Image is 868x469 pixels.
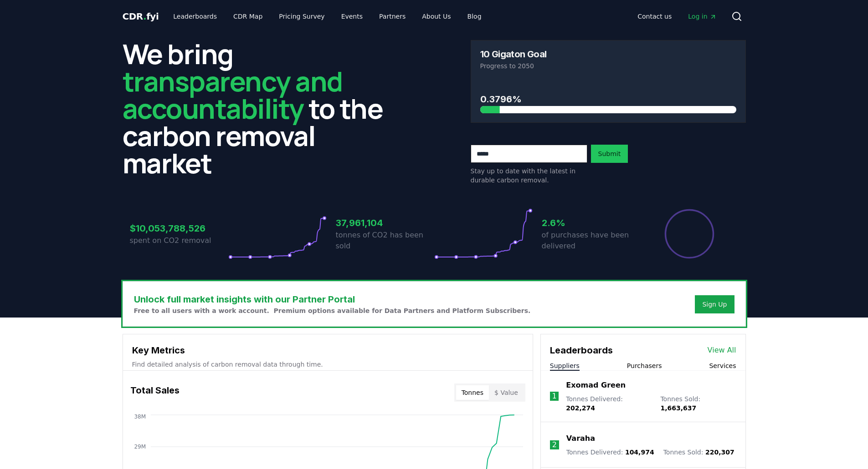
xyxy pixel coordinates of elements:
span: 202,274 [566,404,595,412]
span: CDR fyi [123,11,159,22]
h3: Key Metrics [132,343,524,357]
p: spent on CO2 removal [130,235,228,246]
tspan: 38M [134,414,146,420]
p: Tonnes Delivered : [566,394,651,413]
p: Stay up to date with the latest in durable carbon removal. [471,166,587,185]
a: About Us [415,8,458,25]
h3: Leaderboards [550,343,613,357]
a: Events [334,8,370,25]
span: 1,663,637 [660,404,696,412]
p: 2 [552,439,557,450]
p: Progress to 2050 [480,61,736,71]
span: 104,974 [625,449,654,456]
button: Tonnes [456,385,489,400]
p: Tonnes Sold : [663,448,734,457]
button: $ Value [489,385,524,400]
a: Sign Up [702,300,727,309]
p: tonnes of CO2 has been sold [336,230,434,252]
p: Free to all users with a work account. Premium options available for Data Partners and Platform S... [134,306,531,315]
h3: 10 Gigaton Goal [480,50,547,59]
h3: $10,053,788,526 [130,222,228,235]
h3: 37,961,104 [336,216,434,230]
p: of purchases have been delivered [542,230,640,252]
a: Log in [681,8,724,25]
button: Suppliers [550,361,580,370]
span: 220,307 [705,449,734,456]
a: CDR.fyi [123,10,159,23]
a: CDR Map [226,8,270,25]
p: Tonnes Sold : [660,394,736,413]
span: Log in [688,12,716,21]
button: Purchasers [627,361,662,370]
button: Submit [591,145,628,163]
h3: Unlock full market insights with our Partner Portal [134,292,531,306]
nav: Main [630,8,724,25]
div: Percentage of sales delivered [664,208,715,259]
a: Leaderboards [166,8,224,25]
button: Sign Up [695,295,734,313]
a: Exomad Green [566,380,626,391]
a: View All [708,345,736,356]
tspan: 29M [134,444,146,450]
button: Services [709,361,736,370]
h3: Total Sales [130,383,180,402]
a: Blog [460,8,489,25]
nav: Main [166,8,488,25]
a: Partners [372,8,413,25]
p: Tonnes Delivered : [566,448,654,457]
h2: We bring to the carbon removal market [123,40,398,177]
h3: 2.6% [542,216,640,230]
span: . [143,11,146,22]
a: Varaha [566,433,595,444]
h3: 0.3796% [480,92,736,106]
a: Pricing Survey [272,8,332,25]
a: Contact us [630,8,679,25]
p: Find detailed analysis of carbon removal data through time. [132,360,524,369]
p: 1 [552,391,556,402]
span: transparency and accountability [123,62,343,127]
